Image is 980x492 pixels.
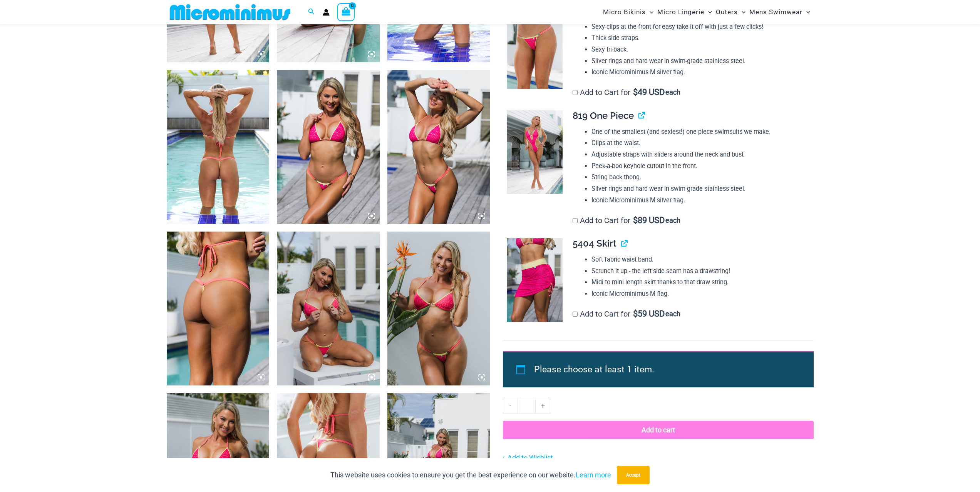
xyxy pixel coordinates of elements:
[167,3,293,21] img: MM SHOP LOGO FLAT
[591,183,807,195] li: Silver rings and hard wear in swim-grade stainless steel.
[603,2,646,22] span: Micro Bikinis
[308,7,315,17] a: Search icon link
[507,5,563,89] img: Bubble Mesh Highlight Pink 469 Thong
[573,218,578,223] input: Add to Cart for$89 USD each
[591,254,807,265] li: Soft fabric waist band.
[617,466,650,484] button: Accept
[387,70,490,224] img: Bubble Mesh Highlight Pink 309 Top 421 Micro
[503,421,813,439] button: Add to cart
[665,88,680,96] span: each
[387,232,490,385] img: Bubble Mesh Highlight Pink 323 Top 469 Thong
[633,309,638,319] span: $
[704,2,712,22] span: Menu Toggle
[591,172,807,183] li: String back thong.
[633,88,665,96] span: 49 USD
[518,398,536,414] input: Product quantity
[573,88,680,97] label: Add to Cart for
[657,2,704,22] span: Micro Lingerie
[591,55,807,67] li: Silver rings and hard wear in swim-grade stainless steel.
[330,469,611,481] p: This website uses cookies to ensure you get the best experience on our website.
[337,3,355,21] a: View Shopping Cart, empty
[167,232,270,385] img: Bubble Mesh Highlight Pink 421 Micro
[591,126,807,138] li: One of the smallest (and sexiest!) one-piece swimsuits we make.
[738,2,745,22] span: Menu Toggle
[503,398,518,414] a: -
[323,9,330,16] a: Account icon link
[591,195,807,206] li: Iconic Microminimus M silver flag.
[591,137,807,149] li: Clips at the waist.
[591,160,807,172] li: Peek-a-boo keyhole cutout in the front.
[646,2,653,22] span: Menu Toggle
[747,2,812,22] a: Mens SwimwearMenu ToggleMenu Toggle
[591,265,807,277] li: Scrunch it up - the left side seam has a drawstring!
[665,217,680,224] span: each
[507,110,563,194] img: Bubble Mesh Highlight Pink 819 One Piece
[573,238,616,249] span: 5404 Skirt
[277,232,380,385] img: Bubble Mesh Highlight Pink 323 Top 469 Thong
[591,44,807,55] li: Sexy tri-back.
[503,452,553,464] a: Add to Wishlist
[714,2,747,22] a: OutersMenu ToggleMenu Toggle
[591,288,807,300] li: Iconic Microminimus M flag.
[573,309,680,319] label: Add to Cart for
[633,215,638,225] span: $
[591,149,807,160] li: Adjustable straps with sliders around the neck and bust
[536,398,550,414] a: +
[508,454,553,462] span: Add to Wishlist
[573,312,578,317] input: Add to Cart for$59 USD each
[576,471,611,479] a: Learn more
[507,238,563,322] img: Bubble Mesh Highlight Pink 309 Top 5404 Skirt
[591,21,807,33] li: Sexy clips at the front for easy take it off with just a few clicks!
[665,310,680,318] span: each
[591,277,807,288] li: Midi to mini length skirt thanks to that draw string.
[802,2,810,22] span: Menu Toggle
[573,216,680,225] label: Add to Cart for
[600,1,814,23] nav: Site Navigation
[534,361,796,379] li: Please choose at least 1 item.
[591,32,807,44] li: Thick side straps.
[573,90,578,95] input: Add to Cart for$49 USD each
[277,70,380,224] img: Bubble Mesh Highlight Pink 309 Top 421 Micro
[573,110,634,121] span: 819 One Piece
[749,2,802,22] span: Mens Swimwear
[633,87,638,97] span: $
[716,2,738,22] span: Outers
[601,2,655,22] a: Micro BikinisMenu ToggleMenu Toggle
[633,217,665,224] span: 89 USD
[591,67,807,78] li: Iconic Microminimus M silver flag.
[167,70,270,224] img: Bubble Mesh Highlight Pink 323 Top 421 Micro
[633,310,665,318] span: 59 USD
[655,2,714,22] a: Micro LingerieMenu ToggleMenu Toggle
